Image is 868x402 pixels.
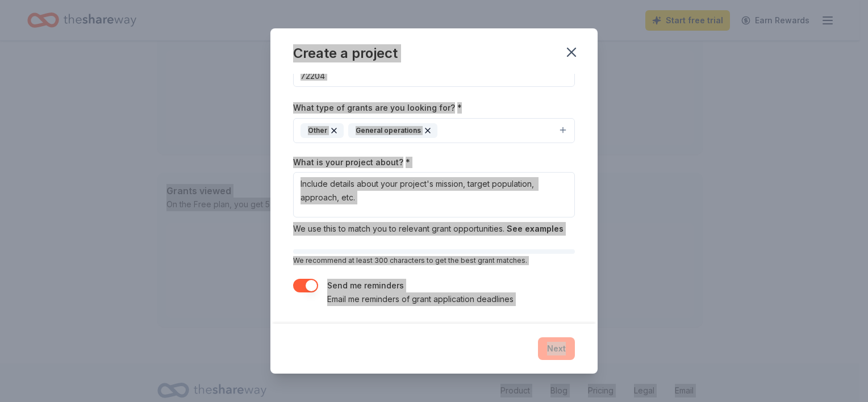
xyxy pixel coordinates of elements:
div: Other [301,123,344,138]
label: Send me reminders [327,280,404,290]
p: Email me reminders of grant application deadlines [327,292,514,306]
label: What is your project about? [293,157,410,168]
button: See examples [507,222,564,236]
span: We use this to match you to relevant grant opportunities. [293,224,564,233]
div: General operations [348,123,437,138]
div: Create a project [293,44,398,62]
input: 12345 (U.S. only) [293,64,575,87]
label: What type of grants are you looking for? [293,102,462,114]
p: We recommend at least 300 characters to get the best grant matches. [293,256,575,265]
button: OtherGeneral operations [293,118,575,143]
